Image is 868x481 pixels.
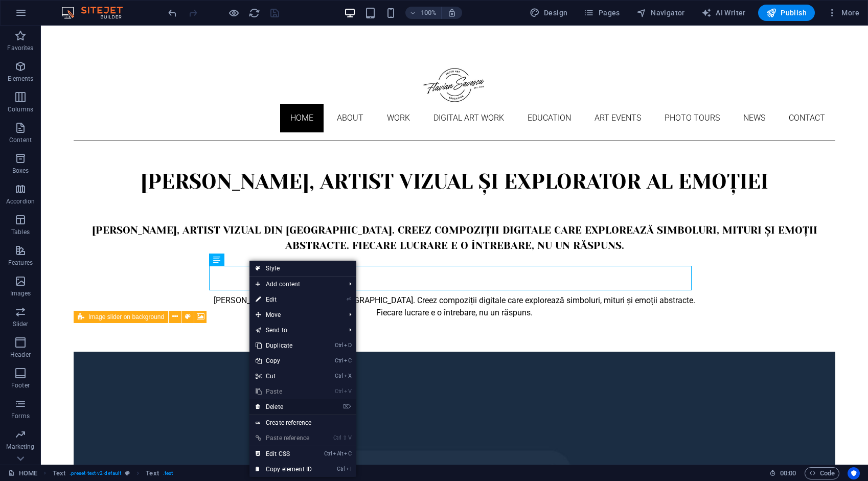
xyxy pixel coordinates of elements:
a: ⌦Delete [249,399,318,415]
button: AI Writer [697,5,750,21]
p: Marketing [6,443,34,451]
span: More [827,8,859,18]
p: Tables [11,228,30,236]
a: Create reference [249,415,356,430]
a: Style [249,261,356,276]
span: Code [809,467,835,479]
a: CtrlICopy element ID [249,462,318,477]
a: CtrlXCut [249,369,318,384]
a: Ctrl⇧VPaste reference [249,430,318,446]
i: V [348,434,351,441]
button: Code [805,467,839,479]
i: ⌦ [343,403,351,410]
i: Ctrl [335,373,343,379]
a: CtrlVPaste [249,384,318,399]
h6: Session time [769,467,796,479]
nav: breadcrumb [53,467,173,479]
span: 00 00 [780,467,796,479]
span: . preset-text-v2-default [70,467,121,479]
span: Navigator [636,8,685,18]
img: Editor Logo [59,7,135,19]
a: Click to cancel selection. Double-click to open Pages [8,467,37,479]
i: Ctrl [335,357,343,364]
i: C [344,450,351,457]
p: Forms [11,412,30,420]
i: Ctrl [324,450,332,457]
i: I [346,466,351,472]
i: ⇧ [342,434,347,441]
button: 100% [405,7,442,19]
span: : [787,469,789,477]
i: Ctrl [335,342,343,349]
p: Features [8,259,33,267]
a: CtrlAltCEdit CSS [249,446,318,462]
i: Ctrl [335,388,343,395]
i: Ctrl [337,466,345,472]
i: Reload page [248,7,260,19]
p: Elements [8,75,34,83]
button: Pages [580,5,624,21]
span: Click to select. Double-click to edit [53,467,65,479]
span: Image slider on background [88,314,164,320]
span: Publish [766,8,807,18]
p: Footer [11,381,30,390]
div: Design (Ctrl+Alt+Y) [526,5,572,21]
i: Ctrl [333,434,341,441]
i: ⏎ [347,296,351,303]
span: Design [530,8,568,18]
button: undo [166,7,178,19]
span: . text [163,467,173,479]
a: Send to [249,323,341,338]
i: This element is a customizable preset [125,470,130,476]
i: V [344,388,351,395]
a: ⏎Edit [249,292,318,307]
span: Click to select. Double-click to edit [146,467,158,479]
p: Accordion [6,197,35,205]
span: AI Writer [701,8,746,18]
p: Slider [13,320,29,328]
p: Content [9,136,32,144]
p: Favorites [7,44,33,52]
button: More [823,5,863,21]
i: X [344,373,351,379]
i: Alt [333,450,343,457]
i: Undo: Add element (Ctrl+Z) [167,7,178,19]
button: Usercentrics [848,467,860,479]
span: Add content [249,277,341,292]
p: Header [10,351,31,359]
a: CtrlCCopy [249,353,318,369]
h6: 100% [421,7,437,19]
p: Columns [8,105,33,113]
p: Images [10,289,31,297]
i: On resize automatically adjust zoom level to fit chosen device. [447,8,456,17]
button: Design [526,5,572,21]
button: reload [248,7,260,19]
button: Publish [758,5,815,21]
span: Pages [584,8,620,18]
span: Move [249,307,341,323]
a: CtrlDDuplicate [249,338,318,353]
i: D [344,342,351,349]
p: Boxes [12,167,29,175]
button: Navigator [632,5,689,21]
button: Click here to leave preview mode and continue editing [227,7,240,19]
i: C [344,357,351,364]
